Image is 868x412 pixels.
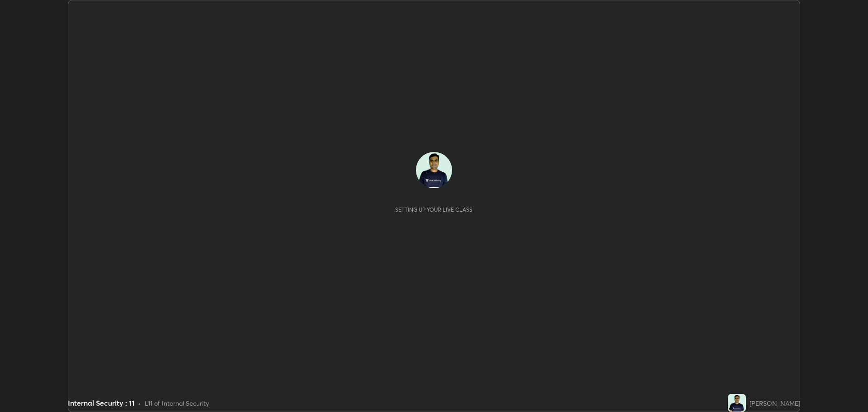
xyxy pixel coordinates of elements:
img: d3762dffd6d8475ea9bf86f1b92e1243.jpg [728,394,746,412]
div: L11 of Internal Security [145,398,209,408]
div: Internal Security : 11 [68,398,134,408]
div: • [138,398,141,408]
div: Setting up your live class [395,206,472,213]
div: [PERSON_NAME] [750,398,800,408]
img: d3762dffd6d8475ea9bf86f1b92e1243.jpg [416,152,452,188]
